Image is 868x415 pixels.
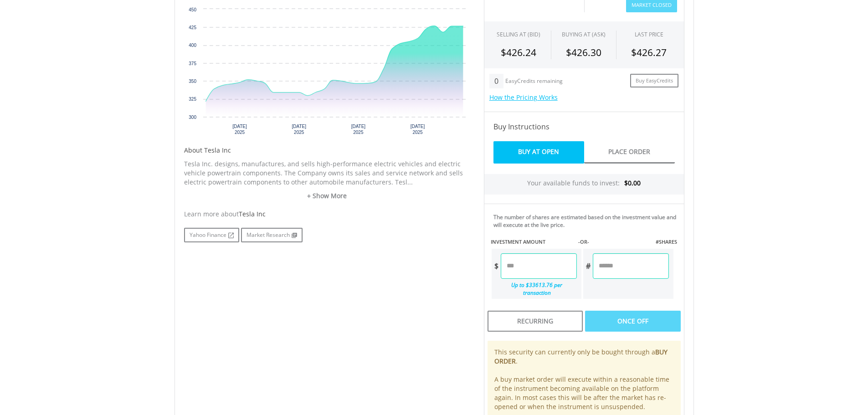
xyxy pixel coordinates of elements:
a: How the Pricing Works [489,93,558,102]
label: -OR- [578,238,589,246]
span: BUYING AT (ASK) [562,31,606,38]
h5: About Tesla Inc [184,146,470,155]
a: Buy EasyCredits [630,74,678,88]
a: Buy At Open [493,141,584,164]
label: #SHARES [656,238,677,246]
a: Market Research [241,228,303,242]
text: 375 [189,61,196,66]
p: Tesla Inc. designs, manufactures, and sells high-performance electric vehicles and electric vehic... [184,159,470,187]
div: Up to $33613.76 per transaction [492,279,577,299]
a: Place Order [584,141,675,164]
b: BUY ORDER [494,348,668,365]
text: 450 [189,7,196,12]
div: The number of shares are estimated based on the investment value and will execute at the live price. [493,213,680,229]
text: 325 [189,97,196,102]
span: $426.27 [631,46,667,59]
span: $0.00 [624,179,641,187]
svg: Interactive chart [184,5,470,141]
div: Your available funds to invest: [484,174,684,195]
a: Yahoo Finance [184,228,239,242]
div: Once Off [585,311,680,332]
text: [DATE] 2025 [232,124,247,135]
label: INVESTMENT AMOUNT [491,238,545,246]
span: $426.24 [501,46,536,59]
text: 425 [189,25,196,30]
text: 350 [189,79,196,84]
text: [DATE] 2025 [351,124,365,135]
div: # [583,253,593,279]
div: Learn more about [184,210,470,219]
span: Tesla Inc [239,210,266,218]
div: EasyCredits remaining [505,78,563,86]
div: Chart. Highcharts interactive chart. [184,5,470,141]
div: SELLING AT (BID) [497,31,540,38]
text: [DATE] 2025 [410,124,425,135]
div: LAST PRICE [635,31,663,38]
text: [DATE] 2025 [292,124,306,135]
span: $426.30 [566,46,601,59]
div: 0 [489,74,503,88]
div: Recurring [488,311,583,332]
text: 400 [189,43,196,48]
div: $ [492,253,501,279]
h4: Buy Instructions [493,121,675,132]
a: + Show More [184,191,470,200]
text: 300 [189,115,196,120]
